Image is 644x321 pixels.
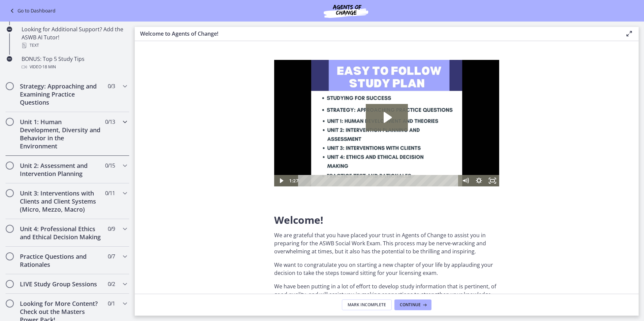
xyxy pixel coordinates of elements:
[394,299,431,310] button: Continue
[274,231,499,255] p: We are grateful that you have placed your trust in Agents of Change to assist you in preparing fo...
[198,115,212,127] button: Show settings menu
[22,55,127,71] div: BONUS: Top 5 Study Tips
[108,280,115,288] span: 0 / 2
[22,41,127,49] div: Text
[342,299,392,310] button: Mark Incomplete
[20,252,102,269] h2: Practice Questions and Rationales
[22,25,127,49] div: Looking for Additional Support? Add the ASWB AI Tutor!
[20,82,102,106] h2: Strategy: Approaching and Examining Practice Questions
[92,44,134,71] button: Play Video: c1o6hcmjueu5qasqsu00.mp4
[305,3,386,19] img: Agents of Change
[105,162,115,170] span: 0 / 15
[274,261,499,277] p: We want to congratulate you on starting a new chapter of your life by applauding your decision to...
[348,302,386,308] span: Mark Incomplete
[105,118,115,126] span: 0 / 13
[108,252,115,260] span: 0 / 7
[20,118,102,150] h2: Unit 1: Human Development, Diversity and Behavior in the Environment
[20,280,102,288] h2: LIVE Study Group Sessions
[20,189,102,213] h2: Unit 3: Interventions with Clients and Client Systems (Micro, Mezzo, Macro)
[212,115,225,127] button: Fullscreen
[8,7,56,15] a: Go to Dashboard
[274,213,323,227] span: Welcome!
[105,189,115,197] span: 0 / 11
[140,30,614,38] h3: Welcome to Agents of Change!
[20,162,102,178] h2: Unit 2: Assessment and Intervention Planning
[29,115,181,127] div: Playbar
[185,115,198,127] button: Mute
[22,63,127,71] div: Video
[108,299,115,308] span: 0 / 1
[41,63,56,71] span: · 18 min
[400,302,421,308] span: Continue
[108,225,115,233] span: 0 / 9
[108,82,115,90] span: 0 / 3
[20,225,102,241] h2: Unit 4: Professional Ethics and Ethical Decision Making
